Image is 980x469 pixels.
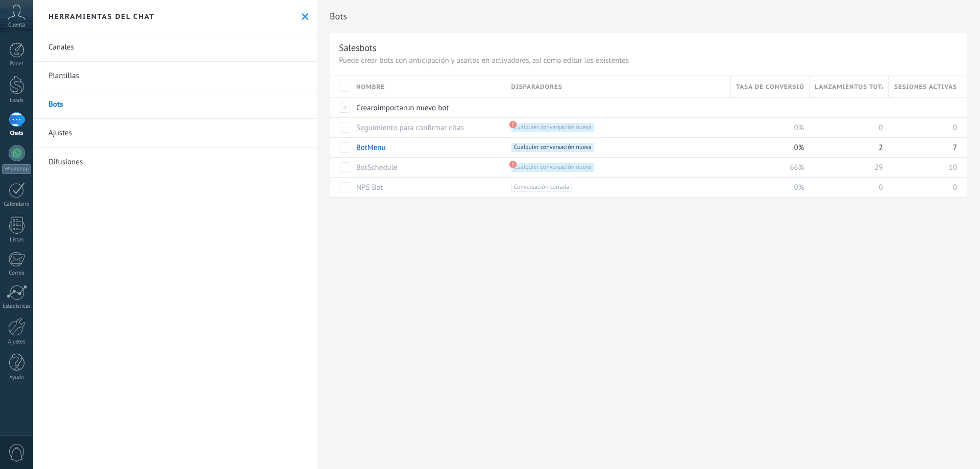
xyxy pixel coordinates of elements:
[406,103,449,113] span: un nuevo bot
[511,143,594,152] span: Cualquier conversación nueva
[2,97,32,104] div: Leads
[889,158,957,177] div: 10
[878,123,883,133] span: 0
[356,82,385,92] span: Nombre
[2,270,32,277] div: Correo
[810,98,883,117] div: Bots
[894,82,957,92] span: Sesiones activas
[33,90,317,119] a: Bots
[356,143,386,153] a: BotMenu
[511,163,594,172] span: Cualquier conversación nueva
[736,82,804,92] span: Tasa de conversión
[810,138,883,157] div: 2
[878,143,883,153] span: 2
[33,119,317,147] a: Ajustes
[511,183,572,192] span: Conversación cerrada
[874,163,883,172] span: 29
[2,201,32,208] div: Calendario
[810,178,883,197] div: 0
[889,118,957,137] div: 0
[731,178,804,197] div: 0%
[889,138,957,157] div: 7
[794,123,804,133] span: 0%
[815,82,883,92] span: Lanzamientos totales
[33,62,317,90] a: Plantillas
[356,183,383,192] a: NPS Bot
[2,339,32,345] div: Ajustes
[511,123,594,132] span: Cualquier conversación nueva
[48,12,155,21] h2: Herramientas del chat
[33,147,317,176] a: Difusiones
[953,123,957,133] span: 0
[511,82,562,92] span: Disparadores
[731,138,804,157] div: 0%
[953,183,957,192] span: 0
[949,163,957,172] span: 10
[2,164,31,174] div: WhatsApp
[33,33,317,62] a: Canales
[2,237,32,243] div: Listas
[810,118,883,137] div: 0
[2,130,32,137] div: Chats
[374,103,378,113] span: o
[790,163,804,172] span: 66%
[356,103,374,113] span: Crear
[378,103,406,113] span: importar
[356,123,464,133] a: Seguimiento para confirmar citas
[339,42,377,54] div: Salesbots
[339,56,958,65] p: Puede crear bots con anticipación y usarlos en activadores, así como editar los existentes
[878,183,883,192] span: 0
[2,375,32,381] div: Ayuda
[810,158,883,177] div: 29
[8,22,25,29] span: Cuenta
[731,158,804,177] div: 66%
[356,163,398,172] a: BotSchedule
[794,183,804,192] span: 0%
[731,118,804,137] div: 0%
[330,6,967,27] h2: Bots
[889,178,957,197] div: 0
[2,303,32,310] div: Estadísticas
[889,98,957,117] div: Bots
[794,143,804,153] span: 0%
[2,61,32,67] div: Panel
[953,143,957,153] span: 7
